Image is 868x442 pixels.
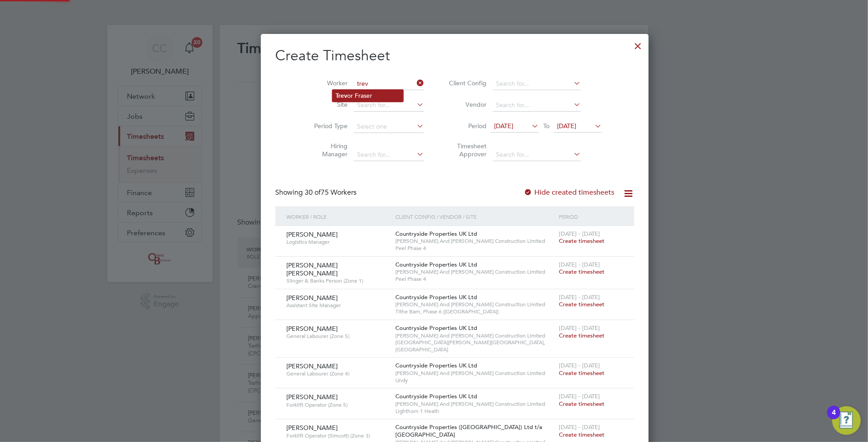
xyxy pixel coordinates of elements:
[559,230,600,238] span: [DATE] - [DATE]
[395,339,555,353] span: [GEOGRAPHIC_DATA][PERSON_NAME][GEOGRAPHIC_DATA], [GEOGRAPHIC_DATA]
[354,99,424,112] input: Search for...
[286,432,389,439] span: Forklift Operator (Simcott) (Zone 3)
[559,400,605,408] span: Create timesheet
[275,46,634,65] h2: Create Timesheet
[559,268,605,275] span: Create timesheet
[305,188,321,197] span: 30 of
[395,362,477,369] span: Countryside Properties UK Ltd
[395,332,555,339] span: [PERSON_NAME] And [PERSON_NAME] Construction Limited
[395,370,555,377] span: [PERSON_NAME] And [PERSON_NAME] Construction Limited
[395,377,555,384] span: Undy
[354,149,424,161] input: Search for...
[286,302,389,309] span: Assistant Site Manager
[395,423,542,438] span: Countryside Properties ([GEOGRAPHIC_DATA]) Ltd t/a [GEOGRAPHIC_DATA]
[395,293,477,301] span: Countryside Properties UK Ltd
[305,188,356,197] span: 75 Workers
[395,230,477,238] span: Countryside Properties UK Ltd
[559,237,605,245] span: Create timesheet
[559,293,600,301] span: [DATE] - [DATE]
[559,300,605,308] span: Create timesheet
[395,324,477,332] span: Countryside Properties UK Ltd
[395,308,555,315] span: Tithe Barn, Phase 6 ([GEOGRAPHIC_DATA])
[286,325,338,333] span: [PERSON_NAME]
[307,79,348,87] label: Worker
[395,275,555,283] span: Peel Phase 4
[286,333,389,340] span: General Labourer (Zone 5)
[307,142,348,158] label: Hiring Manager
[395,408,555,415] span: Lighthorn 1 Heath
[307,100,348,108] label: Site
[557,122,576,130] span: [DATE]
[446,122,486,130] label: Period
[541,120,552,132] span: To
[307,122,348,130] label: Period Type
[286,230,338,238] span: [PERSON_NAME]
[332,90,403,102] li: or Fraser
[559,332,605,339] span: Create timesheet
[446,79,486,87] label: Client Config
[286,424,338,432] span: [PERSON_NAME]
[524,188,615,197] label: Hide created timesheets
[559,423,600,431] span: [DATE] - [DATE]
[336,92,348,100] b: Trev
[286,238,389,246] span: Logistics Manager
[559,324,600,332] span: [DATE] - [DATE]
[494,122,513,130] span: [DATE]
[286,362,338,370] span: [PERSON_NAME]
[832,406,861,435] button: Open Resource Center, 4 new notifications
[559,369,605,377] span: Create timesheet
[559,261,600,268] span: [DATE] - [DATE]
[446,142,486,158] label: Timesheet Approver
[395,268,555,275] span: [PERSON_NAME] And [PERSON_NAME] Construction Limited
[395,238,555,245] span: [PERSON_NAME] And [PERSON_NAME] Construction Limited
[393,206,557,227] div: Client Config / Vendor / Site
[559,362,600,369] span: [DATE] - [DATE]
[557,206,625,227] div: Period
[286,277,389,284] span: Slinger & Banks Person (Zone 1)
[493,99,581,112] input: Search for...
[493,78,581,90] input: Search for...
[395,301,555,308] span: [PERSON_NAME] And [PERSON_NAME] Construction Limited
[275,188,358,197] div: Showing
[354,78,424,90] input: Search for...
[286,370,389,377] span: General Labourer (Zone 4)
[286,294,338,302] span: [PERSON_NAME]
[493,149,581,161] input: Search for...
[832,413,836,424] div: 4
[559,431,605,438] span: Create timesheet
[354,121,424,133] input: Select one
[559,392,600,400] span: [DATE] - [DATE]
[395,392,477,400] span: Countryside Properties UK Ltd
[395,261,477,268] span: Countryside Properties UK Ltd
[446,100,486,108] label: Vendor
[284,206,393,227] div: Worker / Role
[286,393,338,401] span: [PERSON_NAME]
[395,245,555,252] span: Peel Phase 4
[286,261,338,277] span: [PERSON_NAME] [PERSON_NAME]
[395,400,555,408] span: [PERSON_NAME] And [PERSON_NAME] Construction Limited
[286,401,389,409] span: Forklift Operator (Zone 5)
